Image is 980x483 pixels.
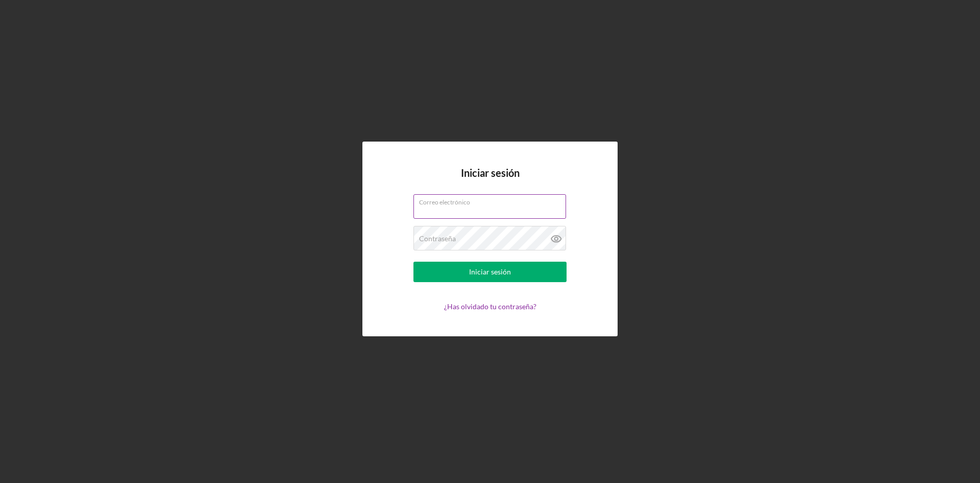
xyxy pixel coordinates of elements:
[413,262,567,282] button: Iniciar sesión
[419,198,470,206] font: Correo electrónico
[461,167,520,179] font: Iniciar sesión
[419,234,456,243] font: Contraseña
[469,267,511,276] font: Iniciar sesión
[444,302,536,311] a: ¿Has olvidado tu contraseña?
